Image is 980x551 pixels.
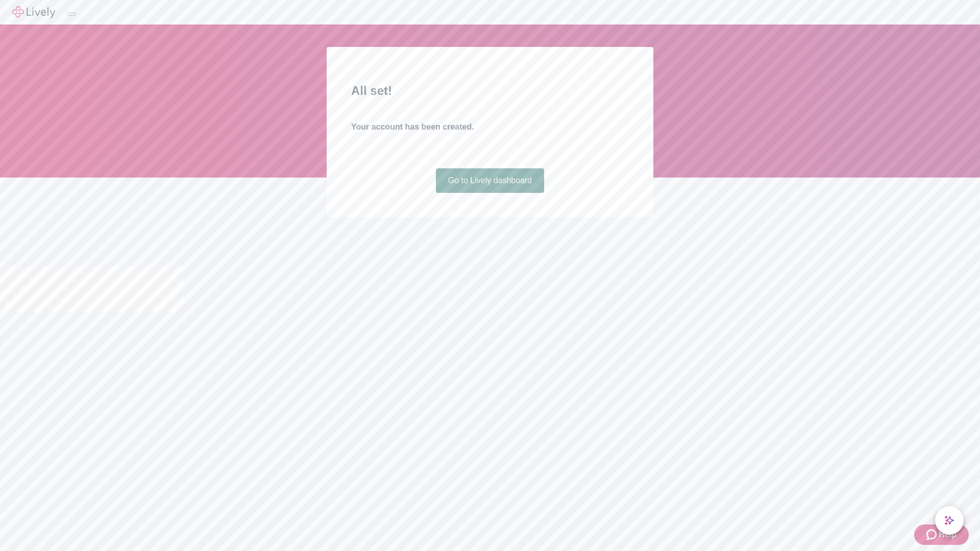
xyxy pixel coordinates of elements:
[436,168,545,193] a: Go to Lively dashboard
[935,506,964,535] button: chat
[944,515,954,525] svg: Lively AI Assistant
[914,524,969,545] button: Zendesk support iconHelp
[351,121,629,133] h4: Your account has been created.
[926,529,939,541] svg: Zendesk support icon
[67,13,76,16] button: Log out
[939,529,957,541] span: Help
[351,82,629,100] h2: All set!
[12,6,55,18] img: Lively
